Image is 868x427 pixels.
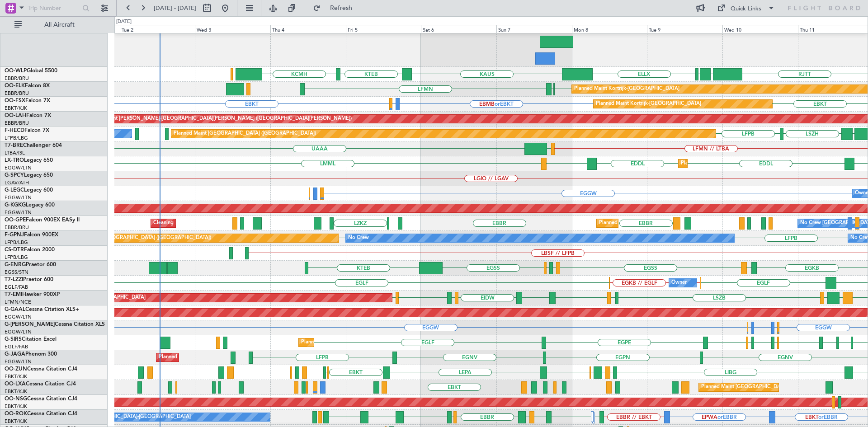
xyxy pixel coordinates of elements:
[5,337,57,342] a: G-SIRSCitation Excel
[496,25,572,33] div: Sun 7
[5,173,53,178] a: G-SPCYLegacy 650
[5,403,27,410] a: EBKT/KJK
[5,366,27,372] span: OO-ZUN
[5,194,32,201] a: EGGW/LTN
[85,112,352,126] div: Planned Maint [PERSON_NAME]-[GEOGRAPHIC_DATA][PERSON_NAME] ([GEOGRAPHIC_DATA][PERSON_NAME])
[5,120,29,127] a: EBBR/BRU
[5,113,51,118] a: OO-LAHFalcon 7X
[5,150,25,156] a: LTBA/ISL
[572,25,647,33] div: Mon 8
[5,239,28,246] a: LFPB/LBG
[5,343,28,350] a: EGLF/FAB
[5,284,28,291] a: EGLF/FAB
[5,232,58,238] a: F-GPNJFalcon 900EX
[346,25,421,33] div: Fri 5
[47,410,191,424] div: A/C Unavailable [GEOGRAPHIC_DATA]-[GEOGRAPHIC_DATA]
[5,352,57,357] a: G-JAGAPhenom 300
[421,25,496,33] div: Sat 6
[5,366,77,372] a: OO-ZUNCessna Citation CJ4
[5,381,26,387] span: OO-LXA
[5,209,32,216] a: EGGW/LTN
[120,25,195,33] div: Tue 2
[5,98,50,103] a: OO-FSXFalcon 7X
[195,25,270,33] div: Wed 3
[599,216,763,230] div: Planned Maint [GEOGRAPHIC_DATA] ([GEOGRAPHIC_DATA] National)
[681,157,740,170] div: Planned Maint Dusseldorf
[270,25,346,33] div: Thu 4
[116,18,132,26] div: [DATE]
[69,231,211,245] div: Planned Maint [GEOGRAPHIC_DATA] ([GEOGRAPHIC_DATA])
[348,231,369,245] div: No Crew
[5,322,55,327] span: G-[PERSON_NAME]
[5,217,26,223] span: OO-GPE
[5,314,32,320] a: EGGW/LTN
[671,276,687,290] div: Owner
[5,411,27,417] span: OO-ROK
[5,277,53,282] a: T7-LZZIPraetor 600
[5,188,24,193] span: G-LEGC
[731,5,761,14] div: Quick Links
[5,202,55,208] a: G-KGKGLegacy 600
[5,307,25,312] span: G-GAAL
[5,262,26,267] span: G-ENRG
[309,1,363,15] button: Refresh
[5,269,28,276] a: EGSS/STN
[5,352,25,357] span: G-JAGA
[5,158,53,163] a: LX-TROLegacy 650
[5,98,25,103] span: OO-FSX
[5,188,53,193] a: G-LEGCLegacy 600
[159,351,301,364] div: Planned Maint [GEOGRAPHIC_DATA] ([GEOGRAPHIC_DATA])
[5,202,26,208] span: G-KGKG
[322,5,360,11] span: Refresh
[5,113,26,118] span: OO-LAH
[5,292,22,297] span: T7-EMI
[5,68,57,74] a: OO-WLPGlobal 5500
[5,247,24,253] span: CS-DTR
[722,25,798,33] div: Wed 10
[712,1,779,15] button: Quick Links
[5,68,27,74] span: OO-WLP
[174,127,316,141] div: Planned Maint [GEOGRAPHIC_DATA] ([GEOGRAPHIC_DATA])
[5,299,31,305] a: LFMN/NCE
[574,82,679,96] div: Planned Maint Kortrijk-[GEOGRAPHIC_DATA]
[5,254,28,261] a: LFPB/LBG
[5,396,77,402] a: OO-NSGCessna Citation CJ4
[5,83,50,89] a: OO-ELKFalcon 8X
[5,277,23,282] span: T7-LZZI
[5,164,32,171] a: EGGW/LTN
[5,292,60,297] a: T7-EMIHawker 900XP
[5,411,77,417] a: OO-ROKCessna Citation CJ4
[5,173,24,178] span: G-SPCY
[5,358,32,365] a: EGGW/LTN
[5,143,23,148] span: T7-BRE
[5,128,49,133] a: F-HECDFalcon 7X
[5,322,105,327] a: G-[PERSON_NAME]Cessna Citation XLS
[301,336,443,349] div: Planned Maint [GEOGRAPHIC_DATA] ([GEOGRAPHIC_DATA])
[5,328,32,335] a: EGGW/LTN
[647,25,722,33] div: Tue 9
[5,83,25,89] span: OO-ELK
[5,217,80,223] a: OO-GPEFalcon 900EX EASy II
[701,380,865,394] div: Planned Maint [GEOGRAPHIC_DATA] ([GEOGRAPHIC_DATA] National)
[5,143,62,148] a: T7-BREChallenger 604
[5,388,27,395] a: EBKT/KJK
[153,216,304,230] div: Cleaning [GEOGRAPHIC_DATA] ([GEOGRAPHIC_DATA] National)
[5,90,29,97] a: EBBR/BRU
[5,396,27,402] span: OO-NSG
[596,97,701,111] div: Planned Maint Kortrijk-[GEOGRAPHIC_DATA]
[5,105,27,112] a: EBKT/KJK
[154,4,196,12] span: [DATE] - [DATE]
[5,75,29,82] a: EBBR/BRU
[5,337,22,342] span: G-SIRS
[5,232,24,238] span: F-GPNJ
[24,22,95,28] span: All Aircraft
[5,381,76,387] a: OO-LXACessna Citation CJ4
[5,307,79,312] a: G-GAALCessna Citation XLS+
[5,224,29,231] a: EBBR/BRU
[5,179,29,186] a: LGAV/ATH
[5,135,28,141] a: LFPB/LBG
[5,158,24,163] span: LX-TRO
[5,247,55,253] a: CS-DTRFalcon 2000
[5,262,56,267] a: G-ENRGPraetor 600
[5,128,24,133] span: F-HECD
